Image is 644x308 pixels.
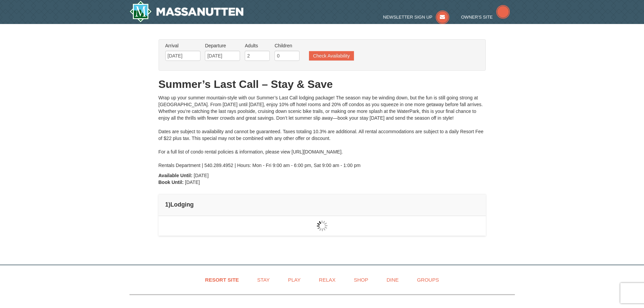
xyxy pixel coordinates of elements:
[309,51,354,61] button: Check Availability
[197,272,247,287] a: Resort Site
[249,272,278,287] a: Stay
[383,15,432,20] span: Newsletter Sign Up
[280,272,309,287] a: Play
[165,201,479,208] h4: 1 Lodging
[185,180,200,185] span: [DATE]
[383,15,449,20] a: Newsletter Sign Up
[310,272,344,287] a: Relax
[245,42,270,49] label: Adults
[317,220,328,231] img: wait gif
[168,201,170,208] span: )
[194,173,209,178] span: [DATE]
[205,42,240,49] label: Departure
[378,272,407,287] a: Dine
[461,15,510,20] a: Owner's Site
[275,42,300,49] label: Children
[165,42,200,49] label: Arrival
[159,77,486,91] h1: Summer’s Last Call – Stay & Save
[159,180,184,185] strong: Book Until:
[159,94,486,169] div: Wrap up your summer mountain-style with our Summer’s Last Call lodging package! The season may be...
[461,15,493,20] span: Owner's Site
[129,1,244,22] img: Massanutten Resort Logo
[129,1,244,22] a: Massanutten Resort
[345,272,377,287] a: Shop
[408,272,447,287] a: Groups
[159,173,193,178] strong: Available Until:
